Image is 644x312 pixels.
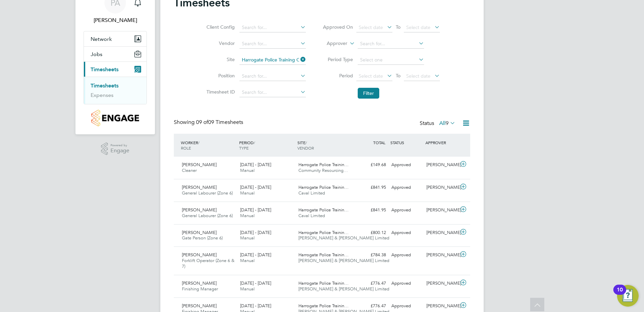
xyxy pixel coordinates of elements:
[182,230,217,235] span: [PERSON_NAME]
[182,252,217,258] span: [PERSON_NAME]
[296,136,354,154] div: SITE
[240,190,255,196] span: Manual
[91,92,114,98] a: Expenses
[298,207,349,213] span: Harrogate Police Trainin…
[240,303,271,309] span: [DATE] - [DATE]
[240,280,271,286] span: [DATE] - [DATE]
[298,258,389,263] span: [PERSON_NAME] & [PERSON_NAME] Limited
[84,16,147,24] span: Pablo Afzal
[239,72,306,81] input: Search for...
[240,286,255,292] span: Manual
[298,252,349,258] span: Harrogate Police Trainin…
[182,207,217,213] span: [PERSON_NAME]
[91,36,112,42] span: Network
[389,227,424,238] div: Approved
[389,205,424,216] div: Approved
[359,24,383,30] span: Select date
[439,120,455,127] label: All
[240,213,255,218] span: Manual
[198,140,199,145] span: /
[182,190,233,196] span: General Labourer (Zone 6)
[182,167,197,173] span: Cleaner
[239,145,249,151] span: TYPE
[354,250,389,261] div: £784.38
[240,207,271,213] span: [DATE] - [DATE]
[424,182,459,193] div: [PERSON_NAME]
[254,140,255,145] span: /
[323,56,353,62] label: Period Type
[91,82,119,89] a: Timesheets
[354,278,389,289] div: £776.47
[204,56,235,62] label: Site
[240,230,271,235] span: [DATE] - [DATE]
[424,136,459,149] div: APPROVER
[354,182,389,193] div: £841.95
[84,77,147,104] div: Timesheets
[182,235,223,241] span: Gate Person (Zone 6)
[91,110,139,126] img: countryside-properties-logo-retina.png
[240,167,255,173] span: Manual
[389,159,424,171] div: Approved
[240,258,255,263] span: Manual
[204,89,235,95] label: Timesheet ID
[424,227,459,238] div: [PERSON_NAME]
[204,24,235,30] label: Client Config
[424,159,459,171] div: [PERSON_NAME]
[358,39,424,49] input: Search for...
[204,40,235,46] label: Vendor
[298,235,389,241] span: [PERSON_NAME] & [PERSON_NAME] Limited
[237,136,296,154] div: PERIOD
[174,119,245,126] div: Showing
[617,285,639,307] button: Open Resource Center, 10 new notifications
[617,290,623,298] div: 10
[323,73,353,79] label: Period
[182,303,217,309] span: [PERSON_NAME]
[110,148,129,154] span: Engage
[424,205,459,216] div: [PERSON_NAME]
[91,66,119,73] span: Timesheets
[182,258,234,269] span: Forklift Operator (Zone 6 & 7)
[240,162,271,167] span: [DATE] - [DATE]
[84,47,147,61] button: Jobs
[204,73,235,79] label: Position
[240,235,255,241] span: Manual
[373,140,385,145] span: TOTAL
[179,136,237,154] div: WORKER
[354,159,389,171] div: £149.68
[84,62,147,77] button: Timesheets
[181,145,191,151] span: ROLE
[389,278,424,289] div: Approved
[389,182,424,193] div: Approved
[84,110,147,126] a: Go to home page
[298,167,348,173] span: Community Resourcing…
[358,55,424,65] input: Select one
[298,230,349,235] span: Harrogate Police Trainin…
[394,23,402,31] span: To
[298,303,349,309] span: Harrogate Police Trainin…
[424,250,459,261] div: [PERSON_NAME]
[84,31,147,46] button: Network
[182,280,217,286] span: [PERSON_NAME]
[196,119,208,126] span: 09 of
[298,286,389,292] span: [PERSON_NAME] & [PERSON_NAME] Limited
[424,278,459,289] div: [PERSON_NAME]
[182,286,218,292] span: Finishing Manager
[354,227,389,238] div: £800.12
[298,190,325,196] span: Caval Limited
[182,213,233,218] span: General Labourer (Zone 6)
[182,162,217,167] span: [PERSON_NAME]
[91,51,102,57] span: Jobs
[389,250,424,261] div: Approved
[358,88,379,99] button: Filter
[239,88,306,97] input: Search for...
[240,184,271,190] span: [DATE] - [DATE]
[239,39,306,49] input: Search for...
[317,40,347,47] label: Approver
[305,140,307,145] span: /
[359,73,383,79] span: Select date
[394,71,402,80] span: To
[182,184,217,190] span: [PERSON_NAME]
[298,213,325,218] span: Caval Limited
[389,301,424,312] div: Approved
[196,119,243,126] span: 09 Timesheets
